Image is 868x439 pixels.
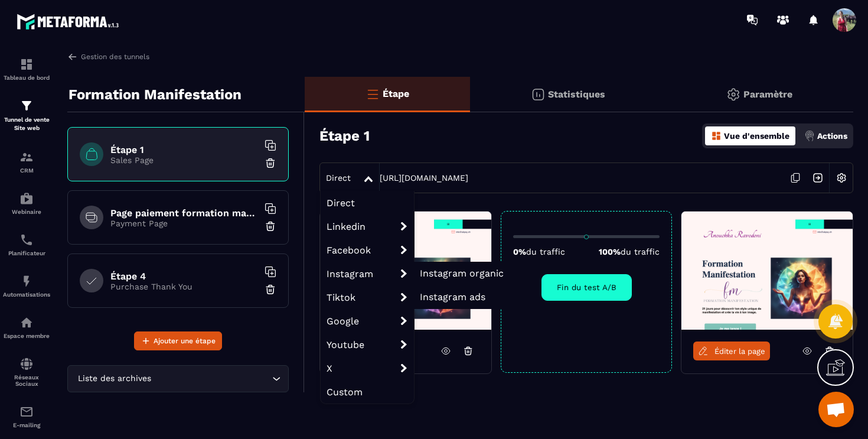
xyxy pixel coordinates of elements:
img: arrow [67,51,78,62]
img: trash [265,157,276,169]
span: Éditer la page [714,347,765,356]
a: schedulerschedulerPlanificateur [3,224,50,265]
p: Vue d'ensemble [724,131,789,141]
h6: Étape 4 [110,271,258,282]
p: E-mailing [3,422,50,428]
span: Ajouter une étape [154,335,216,347]
a: Éditer la page [693,342,770,360]
span: Liste des archives [75,372,154,385]
img: formation [19,150,34,164]
p: Réseaux Sociaux [3,374,50,387]
p: Statistiques [548,89,605,100]
img: social-network [19,357,34,371]
a: formationformationTunnel de vente Site web [3,90,50,141]
a: automationsautomationsWebinaire [3,183,50,224]
a: social-networksocial-networkRéseaux Sociaux [3,348,50,396]
span: Custom [321,380,414,404]
p: Payment Page [110,219,258,228]
span: Linkedin [321,214,414,238]
a: automationsautomationsAutomatisations [3,265,50,307]
a: automationsautomationsEspace membre [3,307,50,348]
p: Espace membre [3,333,50,339]
img: automations [19,316,34,330]
p: Sales Page [110,155,258,165]
span: du traffic [621,247,660,256]
img: automations [19,191,34,206]
img: setting-w.858f3a88.svg [830,167,853,189]
img: stats.20deebd0.svg [531,87,545,102]
p: Actions [817,131,847,141]
img: setting-gr.5f69749f.svg [726,87,740,102]
span: X [321,356,414,380]
p: Tableau de bord [3,74,50,81]
h3: Étape 1 [319,128,370,144]
p: Étape [383,88,409,99]
button: Fin du test A/B [541,274,632,301]
span: du traffic [526,247,565,256]
img: dashboard-orange.40269519.svg [711,131,722,141]
span: Youtube [321,333,414,356]
p: 100% [599,247,660,256]
img: formation [19,57,34,71]
p: Paramètre [743,89,792,100]
a: Gestion des tunnels [67,51,149,62]
span: Direct [326,173,351,183]
img: formation [19,99,34,113]
h6: Page paiement formation manifestation [110,207,258,219]
span: Google [321,309,414,333]
span: Tiktok [321,285,414,309]
input: Search for option [154,372,269,385]
p: CRM [3,167,50,174]
p: Purchase Thank You [110,282,258,291]
p: Webinaire [3,209,50,215]
img: trash [265,284,276,295]
a: formationformationCRM [3,141,50,183]
img: arrow-next.bcc2205e.svg [807,167,829,189]
button: Ajouter une étape [134,331,222,350]
span: Instagram organic [420,268,504,279]
span: Instagram [321,262,414,285]
h6: Étape 1 [110,144,258,155]
img: trash [265,220,276,232]
div: Ouvrir le chat [818,392,854,427]
span: Direct [321,191,414,214]
img: logo [17,11,123,32]
img: scheduler [19,233,34,247]
p: 0% [513,247,565,256]
a: formationformationTableau de bord [3,48,50,90]
p: Tunnel de vente Site web [3,116,50,132]
span: Instagram ads [420,291,485,303]
img: automations [19,274,34,288]
div: Search for option [67,365,289,392]
img: email [19,405,34,419]
p: Planificateur [3,250,50,256]
img: actions.d6e523a2.png [804,131,815,141]
p: Formation Manifestation [68,83,242,106]
a: emailemailE-mailing [3,396,50,437]
img: image [681,212,853,330]
a: [URL][DOMAIN_NAME] [380,173,468,183]
p: Automatisations [3,291,50,298]
span: Facebook [321,238,414,262]
img: bars-o.4a397970.svg [366,87,380,101]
